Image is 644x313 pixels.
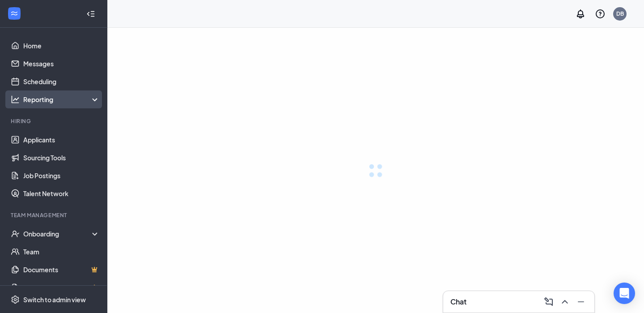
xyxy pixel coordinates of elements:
[23,243,100,261] a: Team
[23,95,100,104] div: Reporting
[11,295,20,304] svg: Settings
[23,184,100,202] a: Talent Network
[23,73,100,90] a: Scheduling
[23,37,100,55] a: Home
[23,149,100,167] a: Sourcing Tools
[23,167,100,184] a: Job Postings
[559,296,570,307] svg: ChevronUp
[11,117,98,125] div: Hiring
[614,283,635,304] div: Open Intercom Messenger
[450,297,466,307] h3: Chat
[23,55,100,73] a: Messages
[23,229,100,238] div: Onboarding
[23,261,100,279] a: DocumentsCrown
[23,295,86,304] div: Switch to admin view
[23,131,100,149] a: Applicants
[595,9,606,19] svg: QuestionInfo
[576,296,586,307] svg: Minimize
[616,10,624,17] div: DB
[575,9,586,19] svg: Notifications
[541,295,555,309] button: ComposeMessage
[11,211,98,219] div: Team Management
[10,9,19,18] svg: WorkstreamLogo
[573,295,587,309] button: Minimize
[11,229,20,238] svg: UserCheck
[23,279,100,296] a: SurveysCrown
[11,95,20,104] svg: Analysis
[86,9,95,18] svg: Collapse
[557,295,571,309] button: ChevronUp
[543,296,554,307] svg: ComposeMessage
